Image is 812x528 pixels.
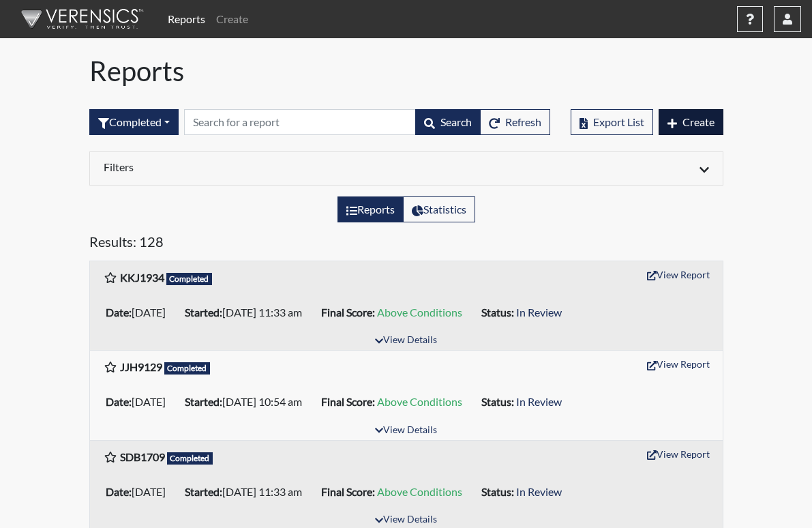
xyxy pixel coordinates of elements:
[321,395,375,408] b: Final Score:
[505,115,541,128] span: Refresh
[120,271,164,284] b: KKJ1934
[100,391,179,413] li: [DATE]
[480,109,550,135] button: Refresh
[377,306,462,319] span: Above Conditions
[89,109,179,135] button: Completed
[403,196,475,222] label: View statistics about completed interviews
[120,360,162,373] b: JJH9129
[100,481,179,503] li: [DATE]
[184,109,416,135] input: Search by Registration ID, Interview Number, or Investigation Name.
[516,485,562,498] span: In Review
[481,395,514,408] b: Status:
[481,306,514,319] b: Status:
[641,443,716,465] button: View Report
[571,109,653,135] button: Export List
[641,264,716,285] button: View Report
[415,109,481,135] button: Search
[89,55,723,87] h1: Reports
[682,115,715,128] span: Create
[89,109,179,135] div: Filter by interview status
[167,452,213,465] span: Completed
[104,160,396,173] h6: Filters
[369,422,443,440] button: View Details
[337,196,404,222] label: View the list of reports
[440,115,472,128] span: Search
[321,306,375,319] b: Final Score:
[89,233,723,255] h5: Results: 128
[377,395,462,408] span: Above Conditions
[593,115,644,128] span: Export List
[106,485,132,498] b: Date:
[164,362,211,375] span: Completed
[106,395,132,408] b: Date:
[516,395,562,408] span: In Review
[162,5,211,33] a: Reports
[179,481,316,503] li: [DATE] 11:33 am
[185,395,222,408] b: Started:
[321,485,375,498] b: Final Score:
[377,485,462,498] span: Above Conditions
[120,450,165,463] b: SDB1709
[516,306,562,319] span: In Review
[93,160,719,177] div: Click to expand/collapse filters
[481,485,514,498] b: Status:
[179,391,316,413] li: [DATE] 10:54 am
[179,302,316,323] li: [DATE] 11:33 am
[166,273,213,285] span: Completed
[369,332,443,350] button: View Details
[185,485,222,498] b: Started:
[641,353,716,375] button: View Report
[211,5,254,33] a: Create
[659,109,723,135] button: Create
[106,306,132,319] b: Date:
[185,306,222,319] b: Started:
[100,302,179,323] li: [DATE]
